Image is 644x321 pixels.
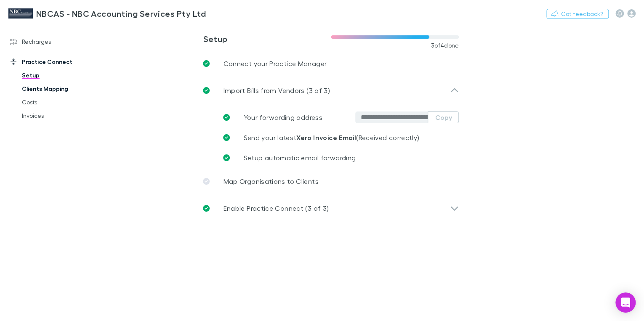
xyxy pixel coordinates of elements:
[36,8,206,19] h3: NBCAS - NBC Accounting Services Pty Ltd
[3,3,211,24] a: NBCAS - NBC Accounting Services Pty Ltd
[196,77,466,104] div: Import Bills from Vendors (3 of 3)
[223,176,318,186] p: Map Organisations to Clients
[2,55,109,69] a: Practice Connect
[13,96,109,109] a: Costs
[196,168,466,195] a: Map Organisations to Clients
[615,292,636,313] div: Open Intercom Messenger
[223,58,327,69] p: Connect your Practice Manager
[216,127,459,148] a: Send your latestXero Invoice Email(Received correctly)
[216,148,459,168] a: Setup automatic email forwarding
[13,109,109,122] a: Invoices
[296,133,356,142] strong: Xero Invoice Email
[13,82,109,96] a: Clients Mapping
[203,34,331,44] h3: Setup
[196,195,466,222] div: Enable Practice Connect (3 of 3)
[8,8,33,19] img: NBCAS - NBC Accounting Services Pty Ltd's Logo
[431,42,459,49] span: 3 of 4 done
[546,9,609,19] button: Got Feedback?
[243,113,322,121] span: Your forwarding address
[243,133,419,141] span: Send your latest (Received correctly)
[243,154,356,162] span: Setup automatic email forwarding
[223,203,329,213] p: Enable Practice Connect (3 of 3)
[223,85,330,96] p: Import Bills from Vendors (3 of 3)
[2,35,109,48] a: Recharges
[13,69,109,82] a: Setup
[428,111,459,123] button: Copy
[196,50,466,77] a: Connect your Practice Manager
